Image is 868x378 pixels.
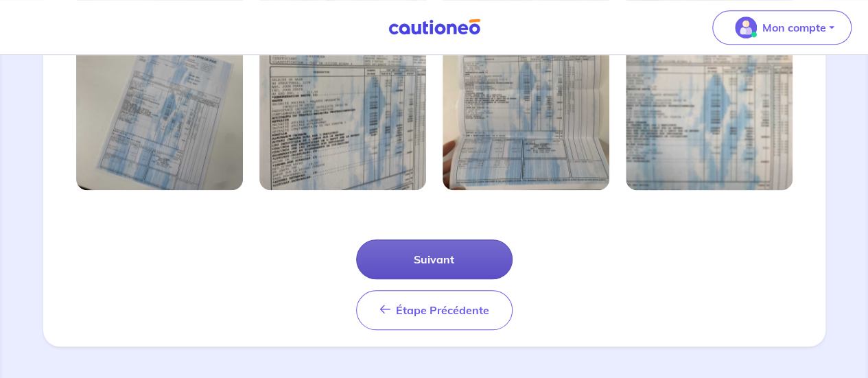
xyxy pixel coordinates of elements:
img: illu_account_valid_menu.svg [735,16,757,38]
button: Étape Précédente [356,290,513,330]
img: Cautioneo [383,19,486,36]
p: Mon compte [762,19,826,36]
span: Étape Précédente [396,303,489,317]
button: illu_account_valid_menu.svgMon compte [712,10,852,45]
button: Suivant [356,239,513,279]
